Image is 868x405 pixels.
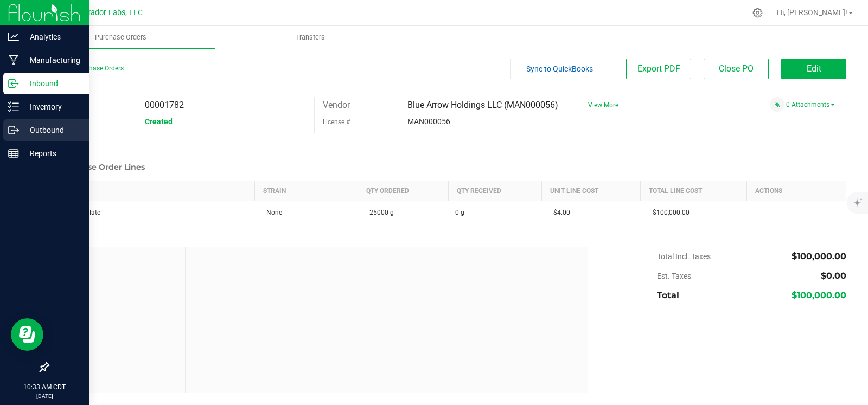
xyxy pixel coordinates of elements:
a: View More [588,101,618,109]
div: Manage settings [751,8,764,18]
a: Transfers [215,26,405,49]
div: Bulk Distillate [55,208,248,217]
span: Sync to QuickBooks [526,65,593,73]
span: 00001782 [145,100,184,110]
button: Export PDF [626,59,691,79]
button: Edit [781,59,846,79]
button: Sync to QuickBooks [510,59,608,79]
span: Edit [807,63,821,74]
span: MAN000056 [407,117,450,126]
span: Total [657,290,679,300]
span: $0.00 [821,271,846,281]
iframe: Resource center [11,318,43,351]
p: [DATE] [5,392,84,400]
span: Close PO [719,63,754,74]
p: Manufacturing [19,54,84,67]
button: Close PO [704,59,769,79]
a: 0 Attachments [786,101,835,108]
inline-svg: Inventory [8,101,19,112]
th: Unit Line Cost [541,181,640,201]
inline-svg: Outbound [8,125,19,136]
span: Created [145,117,173,126]
a: Purchase Orders [26,26,215,49]
th: Qty Received [449,181,542,201]
span: Notes [56,255,177,268]
span: $100,000.00 [647,209,690,216]
th: Actions [747,181,846,201]
label: Vendor [323,97,350,113]
span: Attach a document [770,97,784,112]
inline-svg: Manufacturing [8,55,19,66]
span: Hi, [PERSON_NAME]! [777,8,847,17]
span: $100,000.00 [792,290,846,300]
th: Qty Ordered [358,181,448,201]
span: Total Incl. Taxes [657,252,711,261]
p: Outbound [19,124,84,137]
p: Inbound [19,77,84,90]
inline-svg: Inbound [8,78,19,89]
th: Total Line Cost [641,181,747,201]
span: Curador Labs, LLC [79,8,143,17]
span: Est. Taxes [657,272,691,280]
span: $100,000.00 [792,251,846,261]
span: Transfers [280,33,340,42]
label: License # [323,114,350,130]
p: Reports [19,147,84,160]
h1: Purchase Order Lines [59,163,145,171]
th: Item [49,181,255,201]
span: 0 g [455,208,464,217]
p: Inventory [19,100,84,113]
span: None [261,209,282,216]
p: 10:33 AM CDT [5,382,84,392]
span: Purchase Orders [80,33,161,42]
inline-svg: Analytics [8,31,19,42]
span: Blue Arrow Holdings LLC (MAN000056) [407,100,558,110]
span: Export PDF [637,63,680,74]
th: Strain [254,181,358,201]
inline-svg: Reports [8,148,19,159]
span: 25000 g [364,209,394,216]
span: $4.00 [548,209,570,216]
p: Analytics [19,30,84,43]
